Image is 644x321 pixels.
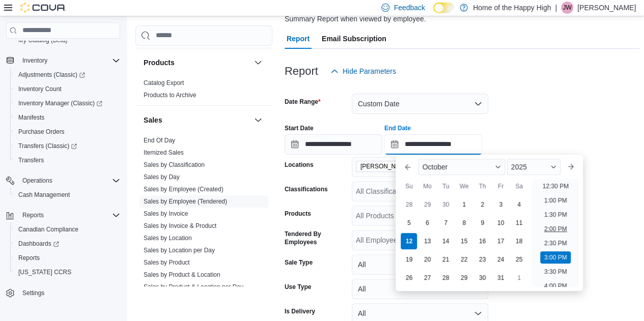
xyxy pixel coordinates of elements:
div: day-17 [492,233,509,249]
div: We [456,178,472,194]
div: day-12 [401,233,417,249]
label: Sale Type [285,258,313,267]
h3: Sales [144,115,162,125]
span: Dashboards [14,238,120,250]
div: Mo [419,178,435,194]
span: Feedback [394,3,425,13]
span: End Of Day [144,136,175,144]
span: Dark Mode [433,13,434,14]
span: Sales by Employee (Tendered) [144,197,227,206]
input: Dark Mode [433,3,455,13]
button: All [352,279,488,299]
div: Tu [437,178,454,194]
a: Sales by Product & Location [144,271,220,278]
div: day-1 [456,196,472,213]
li: 3:00 PM [540,251,571,264]
label: Tendered By Employees [285,230,348,246]
div: day-2 [474,196,490,213]
span: 2025 [511,163,527,171]
div: day-18 [511,233,527,249]
a: Sales by Invoice [144,210,188,217]
a: Canadian Compliance [14,223,82,236]
label: Start Date [285,124,314,132]
a: Adjustments (Classic) [14,69,89,81]
span: Transfers (Classic) [18,142,77,150]
p: [PERSON_NAME] [577,2,636,14]
a: Dashboards [10,237,124,251]
span: Catalog Export [144,79,184,87]
div: Sales [135,134,272,309]
div: October, 2025 [400,195,528,287]
label: Classifications [285,185,328,193]
button: Purchase Orders [10,125,124,139]
span: Purchase Orders [18,128,65,136]
div: day-30 [437,196,454,213]
div: day-3 [492,196,509,213]
span: Transfers (Classic) [14,140,120,152]
button: Reports [2,208,124,222]
span: Hide Parameters [343,66,396,76]
span: [PERSON_NAME] - Second Ave - Prairie Records [360,161,440,171]
a: Transfers [14,154,48,166]
div: day-7 [437,215,454,231]
span: Sales by Location [144,234,192,242]
span: Warman - Second Ave - Prairie Records [356,161,453,172]
div: Products [135,77,272,105]
div: day-4 [511,196,527,213]
a: End Of Day [144,137,175,144]
a: My Catalog (Beta) [14,34,72,46]
button: My Catalog (Beta) [10,33,124,47]
span: Adjustments (Classic) [18,71,85,79]
a: Cash Management [14,189,74,201]
a: Sales by Day [144,173,180,181]
span: Cash Management [18,191,70,199]
p: Home of the Happy High [473,2,551,14]
a: Inventory Manager (Classic) [14,97,106,109]
a: Sales by Location per Day [144,247,215,254]
button: Cash Management [10,188,124,202]
a: Purchase Orders [14,126,69,138]
button: Custom Date [352,94,488,114]
div: day-29 [419,196,435,213]
a: Sales by Invoice & Product [144,222,216,229]
li: 3:30 PM [540,266,571,278]
span: Canadian Compliance [14,223,120,236]
button: All [352,254,488,275]
div: day-9 [474,215,490,231]
button: Previous Month [400,159,416,175]
button: Next month [563,159,579,175]
div: Button. Open the month selector. October is currently selected. [418,159,505,175]
div: day-22 [456,251,472,268]
div: day-14 [437,233,454,249]
span: Transfers [14,154,120,166]
span: Inventory Manager (Classic) [14,97,120,109]
div: Th [474,178,490,194]
h3: Report [285,65,318,77]
div: day-1 [511,270,527,286]
div: day-23 [474,251,490,268]
span: Products to Archive [144,91,196,99]
span: Inventory Count [14,83,120,95]
span: Email Subscription [322,28,386,49]
div: day-6 [419,215,435,231]
span: Manifests [18,113,44,122]
button: Reports [10,251,124,265]
div: Su [401,178,417,194]
span: [US_STATE] CCRS [18,268,71,276]
label: Use Type [285,283,311,291]
button: Operations [2,173,124,188]
li: 1:00 PM [540,194,571,207]
button: Canadian Compliance [10,222,124,237]
div: day-26 [401,270,417,286]
label: Products [285,210,311,218]
div: day-11 [511,215,527,231]
div: day-28 [401,196,417,213]
button: Products [252,56,264,69]
a: Itemized Sales [144,149,184,156]
a: [US_STATE] CCRS [14,266,75,278]
span: Operations [22,177,52,185]
div: day-13 [419,233,435,249]
span: Settings [18,286,120,299]
button: Hide Parameters [326,61,400,81]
